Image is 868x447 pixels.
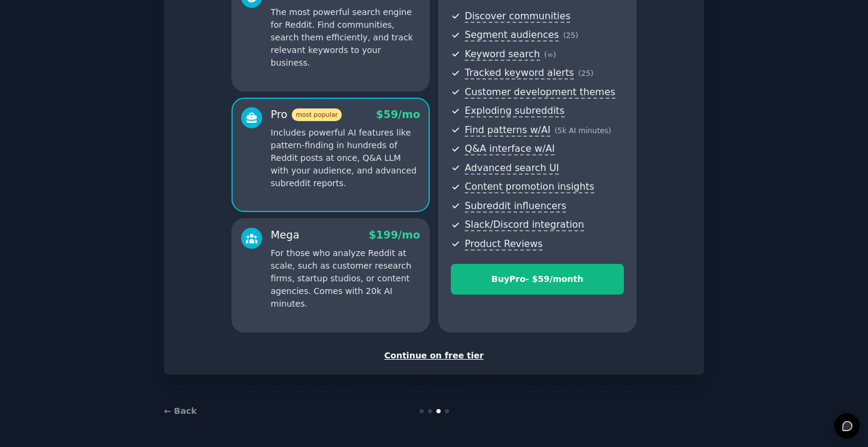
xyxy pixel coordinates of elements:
p: The most powerful search engine for Reddit. Find communities, search them efficiently, and track ... [271,6,420,69]
span: Q&A interface w/AI [465,143,555,155]
span: Product Reviews [465,238,542,251]
span: Slack/Discord integration [465,219,584,231]
p: For those who analyze Reddit at scale, such as customer research firms, startup studios, or conte... [271,247,420,310]
span: Tracked keyword alerts [465,67,574,80]
div: Mega [271,228,300,243]
span: Subreddit influencers [465,200,566,213]
span: Advanced search UI [465,162,559,175]
span: most popular [292,108,342,121]
span: ( ∞ ) [544,51,556,59]
span: Discover communities [465,10,570,23]
span: Content promotion insights [465,181,594,193]
div: Buy Pro - $ 59 /month [451,273,623,286]
a: ← Back [164,406,197,416]
span: Keyword search [465,48,540,61]
span: Find patterns w/AI [465,124,550,137]
span: Exploding subreddits [465,105,564,117]
div: Continue on free tier [177,349,691,362]
span: Segment audiences [465,29,559,42]
span: $ 199 /mo [369,229,420,241]
span: ( 5k AI minutes ) [555,127,611,135]
span: ( 25 ) [563,31,578,40]
span: Customer development themes [465,86,615,99]
div: Pro [271,107,342,122]
button: BuyPro- $59/month [451,264,624,295]
span: ( 25 ) [578,69,593,78]
span: $ 59 /mo [376,108,420,120]
p: Includes powerful AI features like pattern-finding in hundreds of Reddit posts at once, Q&A LLM w... [271,127,420,190]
